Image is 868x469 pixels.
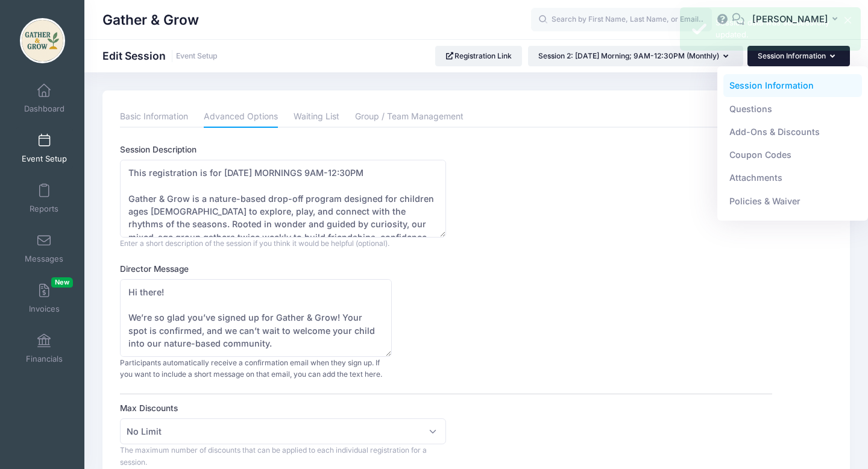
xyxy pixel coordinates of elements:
a: Financials [16,327,73,370]
a: Advanced Options [204,106,278,128]
label: Max Discounts [120,402,446,414]
span: Financials [26,354,63,364]
textarea: Hi there! We’re so glad you’ve signed up for Gather & Grow! Your spot is confirmed, and we can’t ... [120,279,392,357]
span: No Limit [127,425,162,438]
a: Messages [16,227,73,269]
span: The maximum number of discounts that can be applied to each individual registration for a session. [120,445,427,467]
input: Search by First Name, Last Name, or Email... [531,8,712,32]
a: Questions [723,97,863,120]
button: Session Information [747,46,850,66]
span: Enter a short description of the session if you think it would be helpful (optional). [120,239,389,248]
span: New [51,277,73,288]
div: Session Information [717,66,868,221]
span: Messages [25,254,63,264]
a: Event Setup [16,127,73,169]
a: InvoicesNew [16,277,73,319]
textarea: This registration is for [DATE] MORNINGS 9AM-12:30PM Gather & Grow is a nature-based drop-off pro... [120,160,446,238]
div: Session data was successfully updated. [715,17,851,40]
span: Dashboard [24,104,64,114]
a: Attachments [723,166,863,189]
label: Director Message [120,263,446,275]
span: Session 2: [DATE] Morning; 9AM-12:30PM (Monthly) [538,51,719,60]
a: Basic Information [120,106,188,128]
a: Reports [16,177,73,219]
a: Group / Team Management [355,106,464,128]
h1: Gather & Grow [102,6,199,34]
img: Gather & Grow [20,18,65,63]
a: Policies & Waiver [723,190,863,213]
label: Session Description [120,143,446,156]
a: Event Setup [176,52,218,61]
h1: Edit Session [102,49,218,62]
span: No Limit [120,418,446,444]
a: Session Information [723,74,863,97]
button: Session 2: [DATE] Morning; 9AM-12:30PM (Monthly) [528,46,743,66]
a: Registration Link [435,46,523,66]
button: × [844,17,851,24]
span: Reports [30,204,58,214]
span: Participants automatically receive a confirmation email when they sign up. If you want to include... [120,358,382,379]
button: [PERSON_NAME] [744,6,850,34]
span: Event Setup [22,154,67,164]
a: Coupon Codes [723,143,863,166]
a: Add-Ons & Discounts [723,121,863,143]
a: Waiting List [294,106,339,128]
span: Invoices [29,304,60,314]
a: Dashboard [16,77,73,119]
